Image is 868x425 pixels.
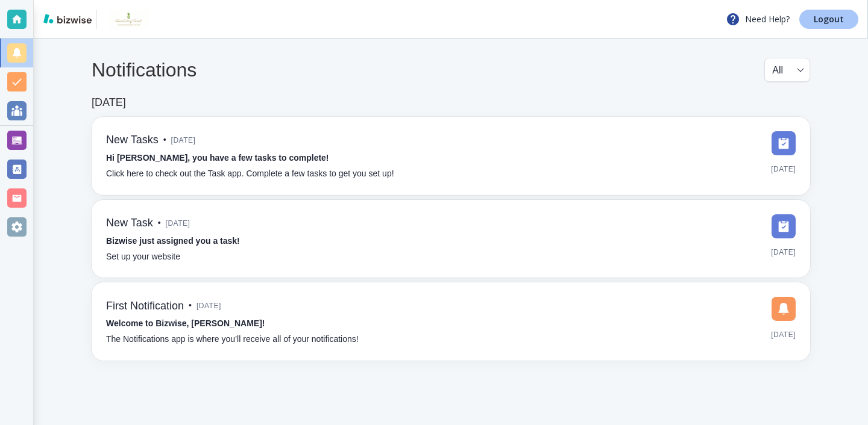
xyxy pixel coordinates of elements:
img: DashboardSidebarTasks.svg [772,214,796,238]
strong: Hi [PERSON_NAME], you have a few tasks to complete! [106,153,329,163]
img: DashboardSidebarTasks.svg [772,131,796,155]
span: [DATE] [771,243,796,261]
h6: First Notification [106,300,184,313]
a: Logout [799,10,858,29]
p: • [189,299,192,312]
a: New Task•[DATE]Bizwise just assigned you a task!Set up your website[DATE] [92,200,810,278]
p: Set up your website [106,250,180,264]
p: The Notifications app is where you’ll receive all of your notifications! [106,333,359,346]
p: Logout [814,15,844,23]
span: [DATE] [166,214,190,232]
h6: New Task [106,217,153,230]
h6: [DATE] [92,96,126,110]
img: bizwise [43,14,92,23]
strong: Welcome to Bizwise, [PERSON_NAME]! [106,318,265,328]
h4: Notifications [92,58,197,81]
strong: Bizwise just assigned you a task! [106,236,240,246]
img: LuxeWayTravel LLC [102,10,156,29]
span: [DATE] [197,297,221,315]
p: Need Help? [726,12,790,26]
a: New Tasks•[DATE]Hi [PERSON_NAME], you have a few tasks to complete!Click here to check out the Ta... [92,117,810,195]
div: All [772,58,802,81]
p: • [163,134,166,147]
p: Click here to check out the Task app. Complete a few tasks to get you set up! [106,167,394,181]
span: [DATE] [171,131,196,149]
span: [DATE] [771,326,796,344]
h6: New Tasks [106,134,159,147]
p: • [158,217,161,230]
span: [DATE] [771,160,796,178]
img: DashboardSidebarNotification.svg [772,297,796,321]
a: First Notification•[DATE]Welcome to Bizwise, [PERSON_NAME]!The Notifications app is where you’ll ... [92,282,810,361]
